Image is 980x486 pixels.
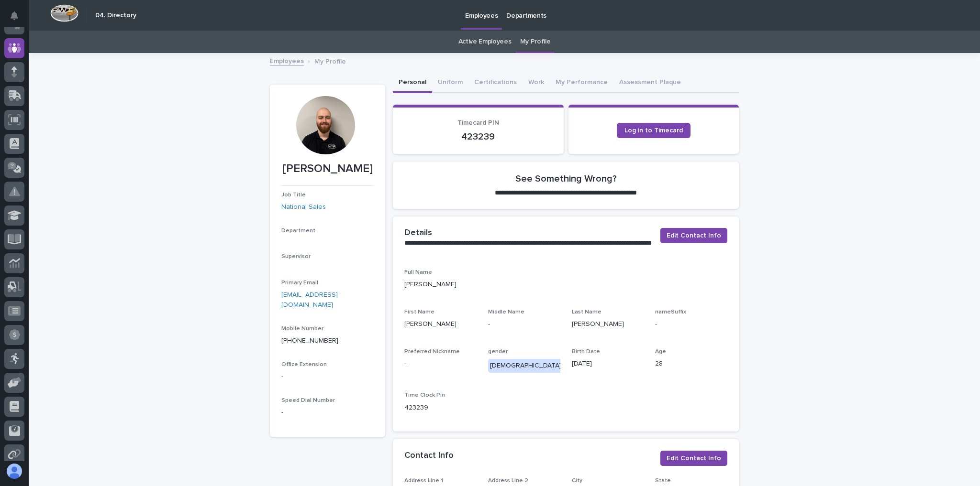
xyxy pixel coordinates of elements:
[488,349,508,355] span: gender
[281,192,306,198] span: Job Title
[404,451,454,461] h2: Contact Info
[488,319,560,329] p: -
[624,127,683,134] span: Log in to Timecard
[660,228,727,243] button: Edit Contact Info
[281,280,318,286] span: Primary Email
[404,359,477,369] p: -
[404,349,460,355] span: Preferred Nickname
[270,55,304,66] a: Employees
[95,11,136,20] h2: 04. Directory
[281,202,326,212] a: National Sales
[572,349,600,355] span: Birth Date
[393,73,432,93] button: Personal
[613,73,687,93] button: Assessment Plaque
[572,309,601,315] span: Last Name
[523,73,550,93] button: Work
[458,31,512,53] a: Active Employees
[404,131,552,142] p: 423239
[281,228,315,234] span: Department
[50,4,78,22] img: Workspace Logo
[281,326,323,332] span: Mobile Number
[468,73,523,93] button: Certifications
[281,398,335,403] span: Speed Dial Number
[572,319,644,329] p: [PERSON_NAME]
[404,392,445,398] span: Time Clock Pin
[281,337,338,344] a: [PHONE_NUMBER]
[520,31,551,53] a: My Profile
[655,309,686,315] span: nameSuffix
[660,451,727,466] button: Edit Contact Info
[550,73,613,93] button: My Performance
[404,228,432,238] h2: Details
[314,55,346,66] p: My Profile
[281,372,374,382] p: -
[667,231,721,240] span: Edit Contact Info
[457,119,499,126] span: Timecard PIN
[281,362,327,367] span: Office Extension
[4,461,24,481] button: users-avatar
[281,162,374,176] p: [PERSON_NAME]
[4,6,24,26] button: Notifications
[404,270,432,275] span: Full Name
[281,254,311,259] span: Supervisor
[281,292,338,308] a: [EMAIL_ADDRESS][DOMAIN_NAME]
[655,359,727,369] p: 28
[488,359,563,373] div: [DEMOGRAPHIC_DATA]
[488,478,528,484] span: Address Line 2
[572,478,582,484] span: City
[12,11,24,27] div: Notifications
[404,478,443,484] span: Address Line 1
[404,403,477,413] p: 423239
[655,478,671,484] span: State
[655,349,666,355] span: Age
[655,319,727,329] p: -
[617,123,690,138] a: Log in to Timecard
[281,408,374,418] p: -
[515,173,617,184] h2: See Something Wrong?
[572,359,644,369] p: [DATE]
[404,309,434,315] span: First Name
[488,309,524,315] span: Middle Name
[667,454,721,463] span: Edit Contact Info
[404,280,727,290] p: [PERSON_NAME]
[432,73,468,93] button: Uniform
[404,319,477,329] p: [PERSON_NAME]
